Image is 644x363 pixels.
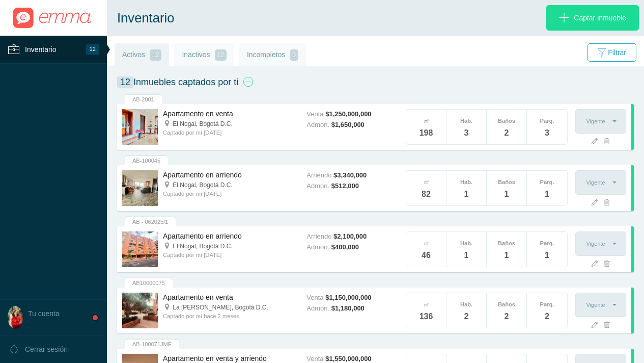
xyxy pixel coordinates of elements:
[163,313,239,319] span: Captado por mí hace 2 meses
[333,232,367,240] span: $2,100,000
[527,298,567,310] span: Parq.
[446,298,486,310] span: Hab.
[574,5,626,31] span: Captar inmueble
[446,310,486,323] span: 2
[587,43,636,62] a: Filtrar
[163,293,296,303] h4: Apartamento en venta
[199,181,232,189] span: Bogotá D.C.
[174,43,234,66] a: Inactivos 12
[125,95,162,104] div: AB-2001
[215,49,227,61] span: 12
[173,243,198,250] span: El Nogal,
[306,304,329,312] span: Admon.
[306,171,331,179] span: Arriendo
[163,231,296,242] h4: Apartamento en arriendo
[163,170,296,180] h4: Apartamento en arriendo
[163,191,221,197] span: Captado por mí [DATE]
[406,115,446,127] span: ㎡
[586,302,605,308] span: Vigente
[325,294,371,301] span: $1,150,000,000
[150,49,161,61] span: 12
[527,249,567,262] span: 1
[586,179,605,186] span: Vigente
[306,294,323,301] span: Venta
[527,115,567,127] span: Parq.
[487,249,526,262] span: 1
[406,237,446,249] span: ㎡
[575,231,626,256] button: Vigente
[239,43,306,66] a: Incompletos 0
[333,171,367,179] span: $3,340,000
[163,252,221,258] span: Captado por mí [DATE]
[163,129,221,136] span: Captado por mí [DATE]
[487,237,526,249] span: Baños
[575,293,626,317] button: Vigente
[306,243,329,251] span: Admon.
[306,182,329,190] span: Admon.
[446,115,486,127] span: Hab.
[125,340,179,349] div: AB-100071JME
[487,176,526,188] span: Baños
[199,243,232,250] span: Bogotá D.C.
[331,182,359,190] span: $512,000
[406,188,446,200] span: 82
[173,120,198,127] span: El Nogal,
[575,170,626,195] button: Vigente
[406,249,446,262] span: 46
[586,118,605,124] span: Vigente
[290,49,298,61] span: 0
[306,110,323,118] span: Venta
[546,5,639,31] a: Captar inmueble
[446,127,486,139] span: 3
[125,217,176,226] div: AB - 062025/1
[125,156,168,165] div: AB-100045
[331,304,365,312] span: $1,180,000
[527,176,567,188] span: Parq.
[125,278,173,288] div: AB10000075
[122,50,145,59] span: Activos
[199,120,232,127] span: Bogotá D.C.
[306,355,323,362] span: Venta
[446,188,486,200] span: 1
[487,310,526,323] span: 2
[487,127,526,139] span: 2
[182,50,210,59] span: Inactivos
[487,115,526,127] span: Baños
[608,48,626,57] span: Filtrar
[115,43,169,66] a: Activos 12
[117,77,238,87] span: Inmuebles captados por ti
[173,304,233,311] span: La [PERSON_NAME],
[247,50,285,59] span: Incompletos
[527,237,567,249] span: Parq.
[406,298,446,310] span: ㎡
[487,188,526,200] span: 1
[406,127,446,139] span: 198
[163,109,296,119] h4: Apartamento en venta
[406,310,446,323] span: 136
[487,298,526,310] span: Baños
[446,249,486,262] span: 1
[325,110,371,118] span: $1,250,000,000
[527,188,567,200] span: 1
[527,310,567,323] span: 2
[325,355,371,362] span: $1,550,000,000
[117,76,133,88] span: 12
[527,127,567,139] span: 3
[406,176,446,188] span: ㎡
[331,121,365,128] span: $1,650,000
[446,176,486,188] span: Hab.
[173,181,198,189] span: El Nogal,
[575,109,626,134] button: Vigente
[306,121,329,128] span: Admon.
[306,232,331,240] span: Arriendo
[331,243,359,251] span: $400,000
[446,237,486,249] span: Hab.
[586,241,605,247] span: Vigente
[235,304,268,311] span: Bogotá D.C.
